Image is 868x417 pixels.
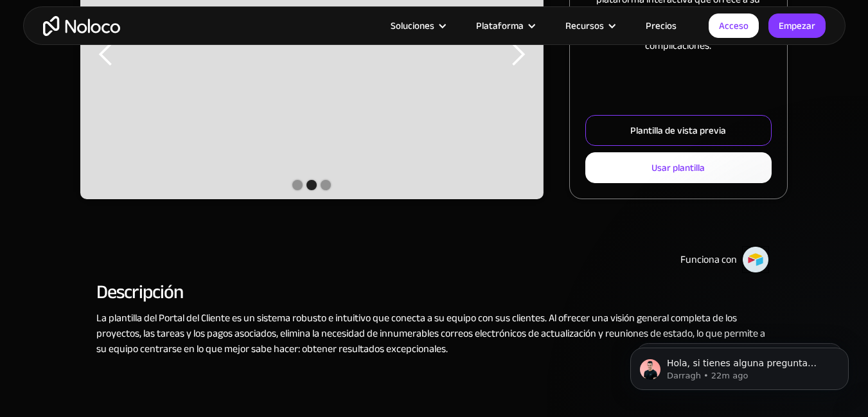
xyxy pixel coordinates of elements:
[585,152,772,183] a: Usar plantilla
[306,180,317,190] div: Mostrar diapositiva 2 de 3
[742,246,769,273] img: Mesa de aire
[779,17,815,35] font: Empezar
[630,121,726,139] font: Plantilla de vista previa
[292,180,303,190] div: Mostrar diapositiva 1 de 3
[460,17,549,34] div: Plataforma
[43,16,120,36] a: hogar
[630,17,693,34] a: Precios
[96,274,183,310] font: Descripción
[375,17,460,34] div: Soluciones
[651,159,705,177] font: Usar plantilla
[646,17,677,35] font: Precios
[585,115,772,146] a: Plantilla de vista previa
[719,17,748,35] font: Acceso
[680,250,737,269] font: Funciona con
[768,13,826,38] a: Empezar
[321,180,331,190] div: Mostrar diapositiva 3 de 3
[476,17,524,35] font: Plataforma
[549,17,630,34] div: Recursos
[565,17,604,35] font: Recursos
[391,17,434,35] font: Soluciones
[611,321,868,411] iframe: Mensaje de notificaciones del intercomunicador
[96,308,765,359] font: La plantilla del Portal del Cliente es un sistema robusto e intuitivo que conecta a su equipo con...
[709,13,759,38] a: Acceso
